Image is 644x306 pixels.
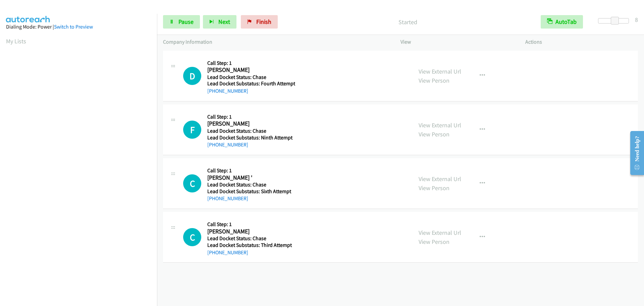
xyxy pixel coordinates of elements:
[207,66,293,74] h2: [PERSON_NAME]
[207,141,248,148] a: [PHONE_NUMBER]
[207,235,293,242] h5: Lead Docket Status: Chase
[419,175,461,183] a: View External Url
[419,121,461,129] a: View External Url
[241,15,278,29] a: Finish
[207,242,293,249] h5: Lead Docket Substatus: Third Attempt
[163,38,388,46] p: Company Information
[207,181,293,188] h5: Lead Docket Status: Chase
[419,184,449,192] a: View Person
[6,23,151,31] div: Dialing Mode: Power |
[183,121,201,139] div: The call is yet to be attempted
[419,130,449,138] a: View Person
[635,15,638,24] div: 8
[207,80,295,87] h5: Lead Docket Substatus: Fourth Attempt
[207,221,293,228] h5: Call Step: 1
[419,68,461,75] a: View External Url
[183,67,201,85] div: The call is yet to be attempted
[183,121,201,139] h1: F
[287,17,529,27] p: Started
[54,24,93,30] a: Switch to Preview
[207,120,293,128] h2: [PERSON_NAME]
[419,77,449,84] a: View Person
[183,174,201,192] div: The call is yet to be attempted
[207,188,293,195] h5: Lead Docket Substatus: Sixth Attempt
[207,167,293,174] h5: Call Step: 1
[178,18,194,26] span: Pause
[256,18,271,26] span: Finish
[163,15,200,29] a: Pause
[207,128,293,134] h5: Lead Docket Status: Chase
[207,195,248,202] a: [PHONE_NUMBER]
[419,238,449,246] a: View Person
[207,74,295,81] h5: Lead Docket Status: Chase
[207,228,293,235] h2: [PERSON_NAME]
[400,38,513,46] p: View
[419,229,461,236] a: View External Url
[541,15,583,29] button: AutoTab
[207,174,293,182] h2: [PERSON_NAME] '
[525,38,638,46] p: Actions
[207,114,293,120] h5: Call Step: 1
[183,228,201,246] div: The call is yet to be attempted
[6,37,26,45] a: My Lists
[218,18,230,26] span: Next
[207,249,248,256] a: [PHONE_NUMBER]
[203,15,236,29] button: Next
[207,88,248,94] a: [PHONE_NUMBER]
[207,134,293,141] h5: Lead Docket Substatus: Ninth Attempt
[207,60,295,67] h5: Call Step: 1
[183,174,201,192] h1: C
[625,126,644,180] iframe: Resource Center
[183,67,201,85] h1: D
[183,228,201,246] h1: C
